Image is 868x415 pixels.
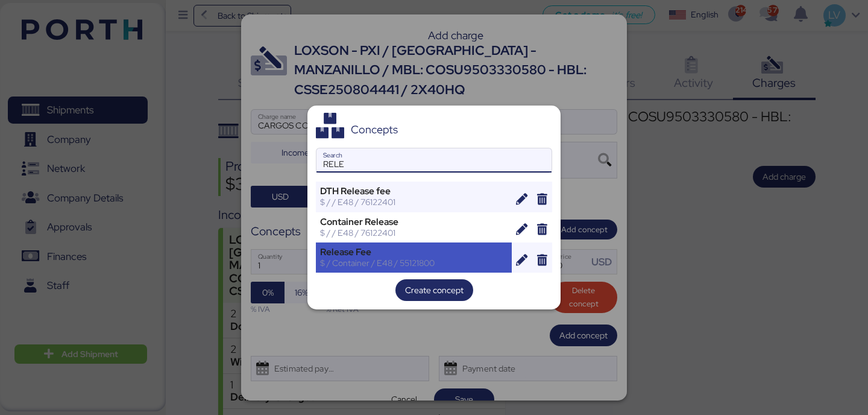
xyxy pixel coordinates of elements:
input: Search [316,148,552,173]
div: $ / / E48 / 76122401 [320,197,508,207]
div: Container Release [320,217,508,227]
span: Create concept [405,283,464,297]
div: $ / / E48 / 76122401 [320,227,508,238]
div: Concepts [351,124,398,135]
div: DTH Release fee [320,186,508,197]
div: $ / Container / E48 / 55121800 [320,258,508,268]
div: Release Fee [320,247,508,258]
button: Create concept [395,279,473,301]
